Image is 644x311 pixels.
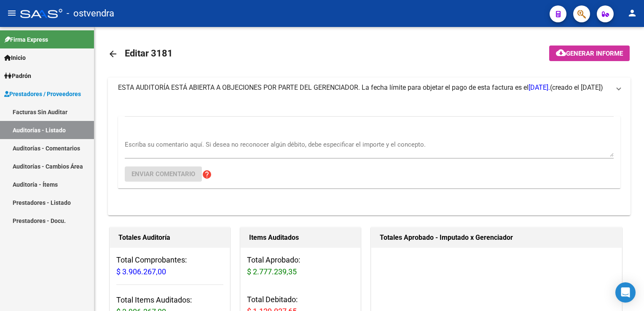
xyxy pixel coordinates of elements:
[549,46,630,61] button: Generar informe
[4,71,31,80] span: Padrón
[4,89,81,99] span: Prestadores / Proveedores
[125,48,173,59] span: Editar 3181
[529,83,550,91] span: [DATE].
[7,8,17,18] mat-icon: menu
[118,231,221,244] h1: Totales Auditoría
[247,267,297,276] span: $ 2.777.239,35
[615,282,636,303] div: Open Intercom Messenger
[131,170,195,178] span: Enviar comentario
[108,49,118,59] mat-icon: arrow_back
[116,267,166,276] span: $ 3.906.267,00
[380,231,613,244] h1: Totales Aprobado - Imputado x Gerenciador
[108,98,631,215] div: ESTA AUDITORÍA ESTÁ ABIERTA A OBJECIONES POR PARTE DEL GERENCIADOR. La fecha límite para objetar ...
[67,4,114,23] span: - ostvendra
[566,50,623,57] span: Generar informe
[249,231,352,244] h1: Items Auditados
[247,254,354,278] h3: Total Aprobado:
[627,8,637,18] mat-icon: person
[550,83,603,92] span: (creado el [DATE])
[116,254,223,278] h3: Total Comprobantes:
[202,169,212,180] mat-icon: help
[556,48,566,58] mat-icon: cloud_download
[125,166,202,182] button: Enviar comentario
[118,83,550,91] span: ESTA AUDITORÍA ESTÁ ABIERTA A OBJECIONES POR PARTE DEL GERENCIADOR. La fecha límite para objetar ...
[4,53,26,62] span: Inicio
[108,78,631,98] mat-expansion-panel-header: ESTA AUDITORÍA ESTÁ ABIERTA A OBJECIONES POR PARTE DEL GERENCIADOR. La fecha límite para objetar ...
[4,35,48,44] span: Firma Express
